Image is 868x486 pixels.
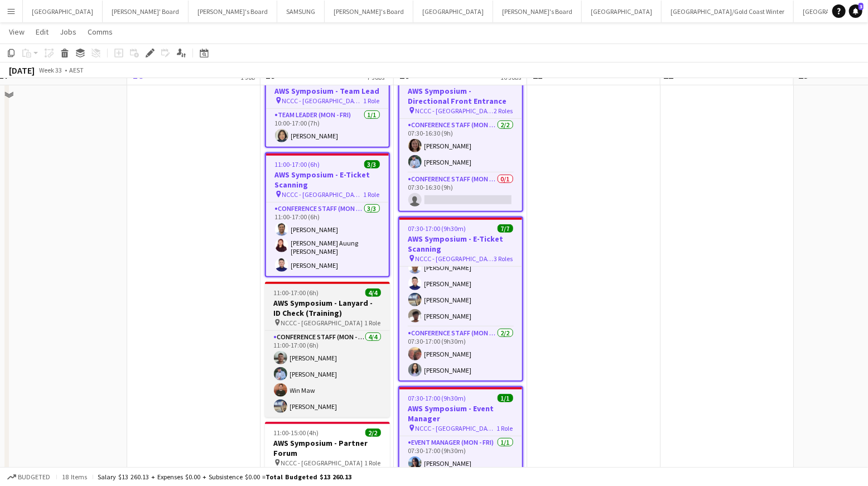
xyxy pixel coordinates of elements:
span: Comms [88,27,113,37]
span: 2/2 [365,429,381,437]
span: Week 33 [37,66,65,74]
app-card-role: Team Leader (Mon - Fri)1/110:00-17:00 (7h)[PERSON_NAME] [266,109,389,147]
a: Edit [31,25,53,39]
span: NCCC - [GEOGRAPHIC_DATA] [416,424,497,432]
app-card-role: Conference Staff (Mon - Fri)4/411:00-17:00 (6h)[PERSON_NAME][PERSON_NAME]Win Maw[PERSON_NAME] [265,331,390,417]
span: NCCC - [GEOGRAPHIC_DATA] [282,97,364,105]
span: Edit [36,27,49,37]
span: 11:00-17:00 (6h) [274,288,319,297]
button: [PERSON_NAME]'s Board [325,1,413,22]
app-card-role: Conference Staff (Mon - Fri)3/311:00-17:00 (6h)[PERSON_NAME][PERSON_NAME] Auung [PERSON_NAME][PER... [266,203,389,276]
button: [PERSON_NAME]'s Board [493,1,582,22]
button: [GEOGRAPHIC_DATA] [582,1,662,22]
span: NCCC - [GEOGRAPHIC_DATA] [282,190,364,199]
button: [GEOGRAPHIC_DATA] [23,1,103,22]
span: 07:30-17:00 (9h30m) [408,394,466,402]
div: [DATE] [9,65,35,76]
app-job-card: 11:00-17:00 (6h)4/4AWS Symposium - Lanyard - ID Check (Training) NCCC - [GEOGRAPHIC_DATA]1 RoleCo... [265,282,390,417]
span: 11:00-17:00 (6h) [275,160,320,169]
app-card-role: Conference Staff (Mon - Fri)2/207:30-16:30 (9h)[PERSON_NAME][PERSON_NAME] [399,119,522,173]
span: 3 Roles [494,254,513,263]
span: 11:00-15:00 (4h) [274,429,319,437]
h3: AWS Symposium - Lanyard - ID Check (Training) [265,298,390,318]
h3: AWS Symposium - Event Manager [399,403,522,424]
span: 3 [859,3,864,10]
span: NCCC - [GEOGRAPHIC_DATA] [416,107,494,115]
app-card-role: Conference Staff (Mon - Fri)4/407:30-16:00 (8h30m)[PERSON_NAME][PERSON_NAME][PERSON_NAME][PERSON_... [399,240,522,327]
span: Total Budgeted $13 260.13 [266,473,351,481]
span: View [9,27,25,37]
span: NCCC - [GEOGRAPHIC_DATA] [281,459,363,467]
span: NCCC - [GEOGRAPHIC_DATA] [281,319,363,327]
button: SAMSUNG [277,1,325,22]
span: 3/3 [364,160,380,169]
app-card-role: Conference Staff (Mon - Fri)0/107:30-16:30 (9h) [399,173,522,211]
h3: AWS Symposium - E-Ticket Scanning [399,234,522,254]
a: 3 [849,4,862,18]
div: AEST [69,66,84,74]
h3: AWS Symposium - Directional Front Entrance [399,86,522,106]
span: 1 Role [365,459,381,467]
span: 4/4 [365,288,381,297]
span: 1 Role [365,319,381,327]
span: Jobs [60,27,76,37]
a: Comms [83,25,117,39]
app-job-card: 11:00-17:00 (6h)3/3AWS Symposium - E-Ticket Scanning NCCC - [GEOGRAPHIC_DATA]1 RoleConference Sta... [265,152,390,277]
h3: AWS Symposium - Partner Forum [265,438,390,458]
span: NCCC - [GEOGRAPHIC_DATA] [416,254,494,263]
button: [GEOGRAPHIC_DATA] [413,1,493,22]
span: 2 Roles [494,107,513,115]
span: 1 Role [364,97,380,105]
span: Budgeted [18,473,50,481]
a: View [4,25,29,39]
app-job-card: 10:00-17:00 (7h)1/1AWS Symposium - Team Lead NCCC - [GEOGRAPHIC_DATA]1 RoleTeam Leader (Mon - Fri... [265,69,390,148]
h3: AWS Symposium - E-Ticket Scanning [266,170,389,190]
span: 1/1 [498,394,513,402]
button: [GEOGRAPHIC_DATA]/Gold Coast Winter [662,1,794,22]
span: 07:30-17:00 (9h30m) [408,224,466,233]
button: [PERSON_NAME]'s Board [189,1,277,22]
a: Jobs [55,25,81,39]
button: [PERSON_NAME]' Board [103,1,189,22]
button: Budgeted [6,471,52,483]
span: 7/7 [498,224,513,233]
span: 1 Role [497,424,513,432]
span: 18 items [61,473,88,481]
app-card-role: Conference Staff (Mon - Fri)2/207:30-17:00 (9h30m)[PERSON_NAME][PERSON_NAME] [399,327,522,381]
h3: AWS Symposium - Team Lead [266,86,389,96]
app-job-card: 07:30-17:00 (9h30m)7/7AWS Symposium - E-Ticket Scanning NCCC - [GEOGRAPHIC_DATA]3 Roles07:30-15:0... [398,216,523,382]
app-job-card: 07:30-16:30 (9h)2/3AWS Symposium - Directional Front Entrance NCCC - [GEOGRAPHIC_DATA]2 RolesConf... [398,69,523,212]
app-card-role: Event Manager (Mon - Fri)1/107:30-17:00 (9h30m)[PERSON_NAME] [399,436,522,474]
div: Salary $13 260.13 + Expenses $0.00 + Subsistence $0.00 = [98,473,351,481]
app-job-card: 07:30-17:00 (9h30m)1/1AWS Symposium - Event Manager NCCC - [GEOGRAPHIC_DATA]1 RoleEvent Manager (... [398,386,523,475]
span: 1 Role [364,190,380,199]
